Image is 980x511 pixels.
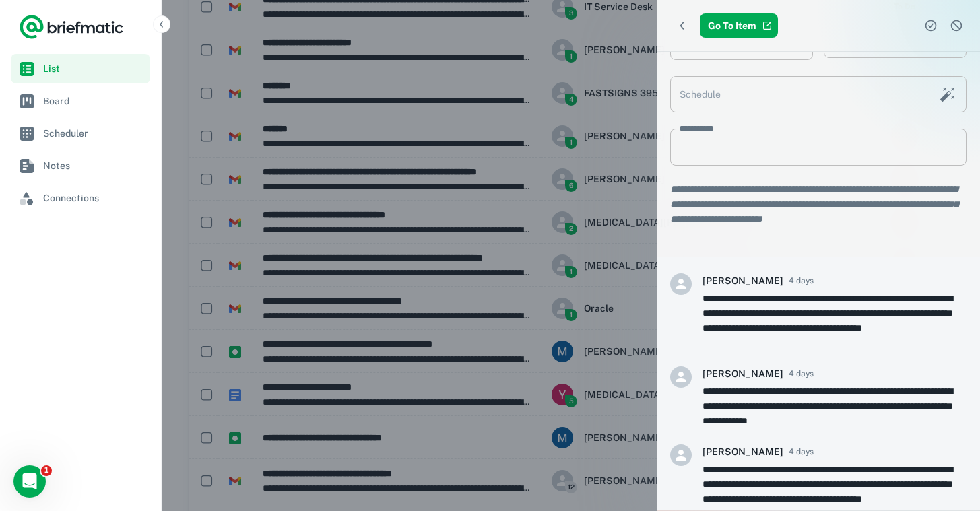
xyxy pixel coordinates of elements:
[19,13,124,40] a: Logo
[43,61,145,76] span: List
[43,94,145,108] span: Board
[13,465,46,498] iframe: Intercom live chat
[41,465,52,476] span: 1
[936,83,959,106] button: Schedule this task with AI
[11,151,150,180] a: Notes
[43,126,145,141] span: Scheduler
[789,368,814,380] span: 4 days
[11,54,150,83] a: List
[700,13,778,38] a: Go To Item
[11,183,150,213] a: Connections
[703,366,783,381] h6: [PERSON_NAME]
[43,191,145,205] span: Connections
[703,273,783,288] h6: [PERSON_NAME]
[11,118,150,148] a: Scheduler
[657,52,980,510] div: scrollable content
[43,158,145,173] span: Notes
[670,13,694,38] button: Back
[789,446,814,458] span: 4 days
[946,15,967,36] button: Dismiss task
[703,444,783,459] h6: [PERSON_NAME]
[921,15,941,36] button: Complete task
[789,275,814,287] span: 4 days
[11,86,150,116] a: Board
